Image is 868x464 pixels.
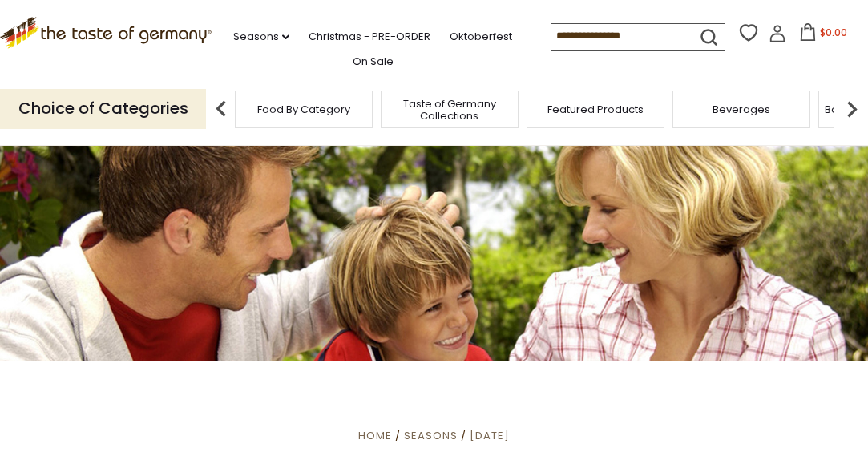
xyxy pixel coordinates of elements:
[836,93,868,125] img: next arrow
[470,428,510,443] a: [DATE]
[358,428,392,443] a: Home
[789,23,858,47] button: $0.00
[450,28,512,46] a: Oktoberfest
[404,428,458,443] a: Seasons
[353,53,394,71] a: On Sale
[309,28,430,46] a: Christmas - PRE-ORDER
[547,103,644,115] a: Featured Products
[257,103,350,115] a: Food By Category
[713,103,770,115] a: Beverages
[233,28,289,46] a: Seasons
[205,93,237,125] img: previous arrow
[820,26,847,39] span: $0.00
[386,98,514,122] a: Taste of Germany Collections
